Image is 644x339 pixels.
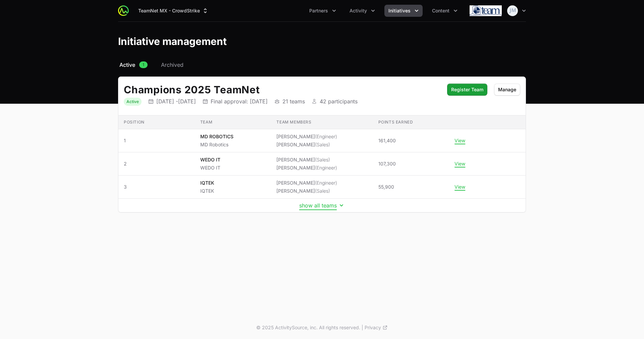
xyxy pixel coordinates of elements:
[276,133,337,140] li: [PERSON_NAME]
[315,142,330,147] span: (Sales)
[124,137,190,144] span: 1
[350,7,367,14] span: Activity
[134,5,213,17] div: Supplier switch menu
[156,98,196,105] p: [DATE] - [DATE]
[384,5,423,17] div: Initiatives menu
[378,137,396,144] span: 161,400
[315,134,337,139] span: (Engineer)
[200,164,220,171] p: WEDO IT
[315,165,337,171] span: (Engineer)
[470,4,502,17] img: TeamNet MX
[118,61,149,69] a: Active1
[362,324,363,331] span: |
[451,86,483,94] span: Register Team
[507,5,518,16] img: Juan Manuel Zuleta
[256,324,360,331] p: © 2025 ActivitySource, inc. All rights reserved.
[378,160,396,167] span: 107,300
[276,141,337,148] li: [PERSON_NAME]
[494,84,520,96] button: Manage
[320,98,358,105] p: 42 participants
[428,5,462,17] button: Content
[305,5,340,17] button: Partners
[315,157,330,162] span: (Sales)
[124,160,190,167] span: 2
[118,61,526,69] nav: Initiative activity log navigation
[315,180,337,186] span: (Engineer)
[276,156,337,163] li: [PERSON_NAME]
[384,5,423,17] button: Initiatives
[276,188,337,194] li: [PERSON_NAME]
[200,141,233,148] p: MD Robotics
[200,156,220,163] p: WEDO IT
[118,115,195,129] th: Position
[271,115,373,129] th: Team members
[195,115,271,129] th: Team
[365,324,388,331] a: Privacy
[345,5,379,17] button: Activity
[447,84,487,96] button: Register Team
[139,61,148,68] span: 1
[498,86,516,94] span: Manage
[454,138,465,144] button: View
[129,5,462,17] div: Main navigation
[160,61,185,69] a: Archived
[388,7,411,14] span: Initiatives
[345,5,379,17] div: Activity menu
[432,7,449,14] span: Content
[124,84,440,96] h2: Champions 2025 TeamNet
[200,133,233,140] p: MD ROBOTICS
[454,184,465,190] button: View
[282,98,305,105] p: 21 teams
[454,161,465,167] button: View
[428,5,462,17] div: Content menu
[305,5,340,17] div: Partners menu
[200,188,214,194] p: IQTEK
[373,115,449,129] th: Points earned
[276,180,337,186] li: [PERSON_NAME]
[309,7,328,14] span: Partners
[276,164,337,171] li: [PERSON_NAME]
[118,35,227,47] h1: Initiative management
[315,188,330,194] span: (Sales)
[119,61,135,69] span: Active
[118,5,129,16] img: ActivitySource
[200,180,214,186] p: IQTEK
[134,5,213,17] button: TeamNet MX - CrowdStrike
[299,202,345,209] button: show all teams
[378,184,394,190] span: 55,900
[124,184,190,190] span: 3
[161,61,183,69] span: Archived
[211,98,268,105] p: Final approval: [DATE]
[118,77,526,212] div: Initiative details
